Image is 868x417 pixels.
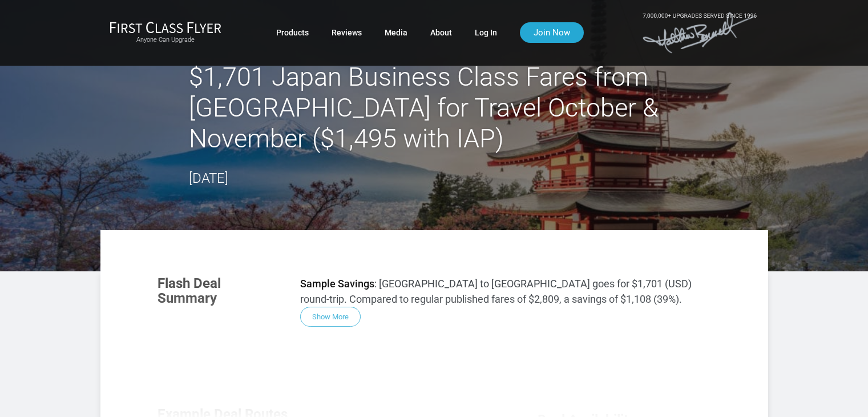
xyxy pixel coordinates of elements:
img: First Class Flyer [110,21,221,33]
a: Log In [475,22,497,43]
a: Join Now [520,22,584,43]
small: Anyone Can Upgrade [110,36,221,44]
time: [DATE] [189,170,228,186]
strong: Sample Savings [300,278,374,290]
h3: Flash Deal Summary [158,276,283,306]
h2: $1,701 Japan Business Class Fares from [GEOGRAPHIC_DATA] for Travel October & November ($1,495 wi... [189,62,680,154]
a: Reviews [332,22,362,43]
a: Products [276,22,309,43]
p: : [GEOGRAPHIC_DATA] to [GEOGRAPHIC_DATA] goes for $1,701 (USD) round-trip. Compared to regular pu... [300,276,711,307]
a: Media [385,22,407,43]
a: About [430,22,452,43]
a: First Class FlyerAnyone Can Upgrade [110,21,221,44]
